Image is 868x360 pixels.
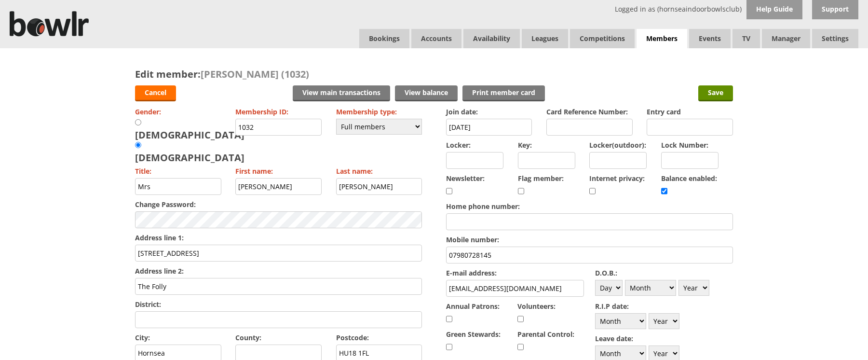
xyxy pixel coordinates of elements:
label: Key: [518,140,575,150]
a: Print member card [462,85,545,101]
a: Leagues [522,29,568,48]
label: Parental Control: [517,330,583,339]
a: View main transactions [293,85,390,101]
label: Title: [135,166,221,176]
a: View balance [395,85,458,101]
label: Gender: [135,107,221,116]
a: Events [689,29,731,48]
label: Mobile number: [446,235,733,244]
label: Postcode: [336,333,422,342]
label: Balance enabled: [661,174,733,183]
input: Save [698,85,733,101]
label: First name: [235,166,322,176]
a: Cancel [135,85,176,101]
label: Membership ID: [235,107,322,116]
span: Accounts [411,29,461,48]
a: Bookings [359,29,409,48]
div: [DEMOGRAPHIC_DATA] [135,119,244,141]
label: Entry card [647,107,733,116]
label: Locker(outdoor): [589,140,647,150]
label: Volunteers: [517,302,583,311]
span: TV [732,29,760,48]
label: County: [235,333,322,342]
label: Newsletter: [446,174,518,183]
span: Members [637,29,687,49]
label: Locker: [446,140,503,150]
div: [DEMOGRAPHIC_DATA] [135,141,244,164]
label: Flag member: [518,174,590,183]
label: D.O.B.: [595,268,733,277]
label: E-mail address: [446,268,584,277]
span: Settings [812,29,858,48]
label: Membership type: [336,107,422,116]
label: R.I.P date: [595,302,733,311]
label: Lock Number: [661,140,719,150]
label: Internet privacy: [589,174,661,183]
label: Card Reference Number: [546,107,633,116]
label: Change Password: [135,200,422,209]
a: Availability [463,29,520,48]
label: City: [135,333,221,342]
label: Annual Patrons: [446,302,512,311]
label: District: [135,300,422,309]
label: Address line 2: [135,266,422,276]
label: Leave date: [595,334,733,343]
label: Home phone number: [446,202,733,211]
label: Join date: [446,107,532,116]
label: Green Stewards: [446,330,512,339]
span: Manager [762,29,810,48]
span: [PERSON_NAME] (1032) [201,68,309,81]
a: Competitions [570,29,635,48]
label: Last name: [336,166,422,176]
label: Address line 1: [135,233,422,242]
